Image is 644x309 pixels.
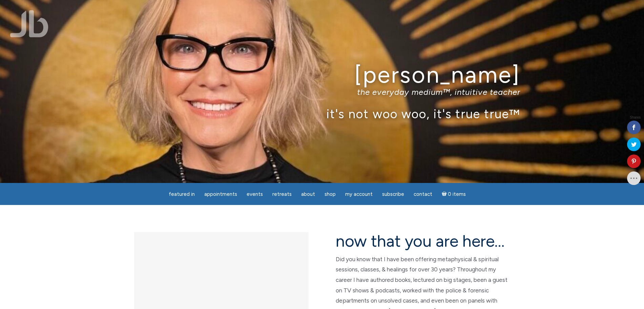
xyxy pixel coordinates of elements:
[124,106,520,121] p: it's not woo woo, it's true true™
[630,116,641,119] span: Shares
[124,62,520,87] h1: [PERSON_NAME]
[336,232,510,250] h2: now that you are here…
[272,191,292,197] span: Retreats
[297,188,319,201] a: About
[448,192,466,197] span: 0 items
[204,191,237,197] span: Appointments
[382,191,404,197] span: Subscribe
[200,188,241,201] a: Appointments
[10,10,48,37] img: Jamie Butler. The Everyday Medium
[341,188,377,201] a: My Account
[325,191,336,197] span: Shop
[124,87,520,97] p: the everyday medium™, intuitive teacher
[243,188,267,201] a: Events
[247,191,263,197] span: Events
[378,188,408,201] a: Subscribe
[442,191,448,197] i: Cart
[268,188,296,201] a: Retreats
[410,188,436,201] a: Contact
[414,191,432,197] span: Contact
[169,191,195,197] span: featured in
[438,187,470,201] a: Cart0 items
[301,191,315,197] span: About
[165,188,199,201] a: featured in
[320,188,340,201] a: Shop
[345,191,373,197] span: My Account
